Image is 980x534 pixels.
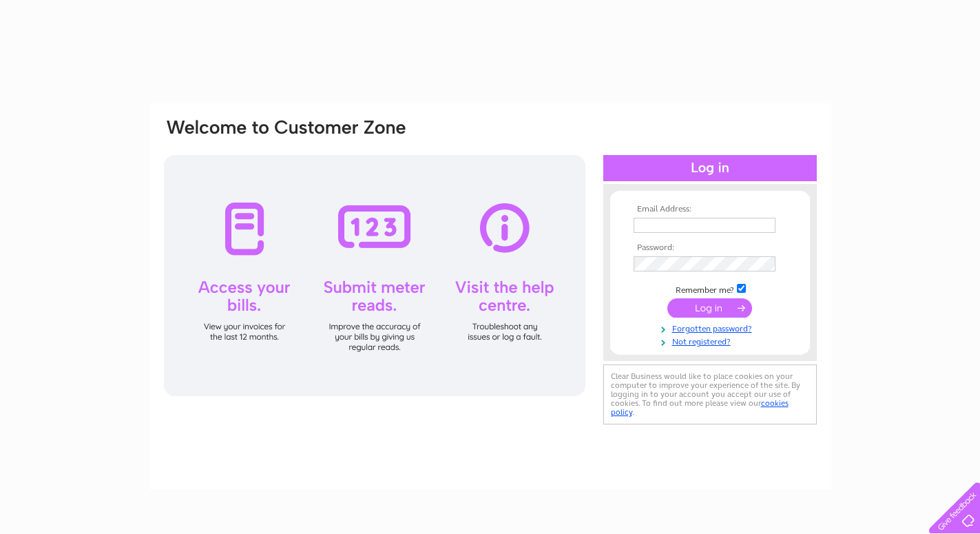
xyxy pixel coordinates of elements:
th: Password: [630,243,790,253]
a: Forgotten password? [634,321,790,334]
a: Not registered? [634,334,790,347]
div: Clear Business would like to place cookies on your computer to improve your experience of the sit... [603,364,817,424]
th: Email Address: [630,205,790,214]
td: Remember me? [630,282,790,296]
a: cookies policy [611,398,789,417]
input: Submit [667,298,752,318]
